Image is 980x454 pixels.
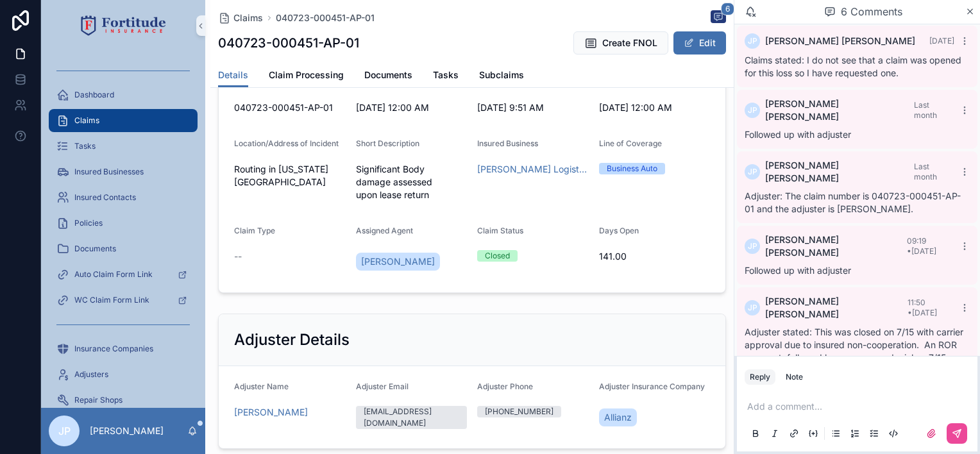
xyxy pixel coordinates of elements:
span: Last month [914,162,937,181]
a: [PERSON_NAME] [356,253,440,271]
span: Auto Claim Form Link [74,269,153,280]
span: Tasks [433,69,459,81]
span: -- [234,250,242,263]
span: Short Description [356,139,419,148]
span: JP [748,167,757,177]
div: Note [786,372,803,382]
p: [PERSON_NAME] [90,425,164,437]
span: [PERSON_NAME] [PERSON_NAME] [765,159,914,185]
span: Insured Businesses [74,167,144,177]
button: Create FNOL [573,31,668,55]
button: Note [781,369,808,385]
span: Claim Type [234,226,275,235]
a: Documents [364,63,412,89]
span: Adjuster Insurance Company [599,382,705,391]
span: Tasks [74,141,96,151]
a: Tasks [433,63,459,89]
span: Adjuster stated: This was closed on 7/15 with carrier approval due to insured non-cooperation. An... [745,326,963,363]
a: Details [218,63,248,88]
div: [EMAIL_ADDRESS][DOMAIN_NAME] [364,406,460,429]
div: Business Auto [607,163,657,174]
a: Allianz [599,408,637,426]
span: Insured Contacts [74,192,136,203]
span: Policies [74,218,103,228]
span: 040723-000451-AP-01 [234,101,346,114]
a: Repair Shops [49,389,198,412]
span: JP [748,105,757,115]
span: [PERSON_NAME] [PERSON_NAME] [765,35,915,47]
span: 09:19 • [DATE] [907,236,936,256]
span: Documents [364,69,412,81]
span: Followed up with adjuster [745,265,851,276]
span: Allianz [604,411,632,424]
a: Insurance Companies [49,337,198,360]
a: [PERSON_NAME] Logistics LTD [477,163,589,176]
span: [DATE] 12:00 AM [356,101,468,114]
span: Claims [74,115,99,126]
div: Closed [485,250,510,262]
button: Reply [745,369,775,385]
span: [PERSON_NAME] [PERSON_NAME] [765,233,907,259]
div: [PHONE_NUMBER] [485,406,553,417]
a: Adjusters [49,363,198,386]
span: Create FNOL [602,37,657,49]
span: Significant Body damage assessed upon lease return [356,163,468,201]
a: [PERSON_NAME] [234,406,308,419]
a: Documents [49,237,198,260]
button: Edit [673,31,726,55]
span: Followed up with adjuster [745,129,851,140]
span: 6 Comments [841,4,902,19]
a: Policies [49,212,198,235]
span: 141.00 [599,250,711,263]
a: Claims [49,109,198,132]
span: Claims stated: I do not see that a claim was opened for this loss so I have requested one. [745,55,961,78]
span: Adjuster: The claim number is 040723-000451-AP-01 and the adjuster is [PERSON_NAME]. [745,190,961,214]
span: Insurance Companies [74,344,153,354]
a: Claim Processing [269,63,344,89]
a: Insured Businesses [49,160,198,183]
a: Auto Claim Form Link [49,263,198,286]
span: Adjusters [74,369,108,380]
span: Repair Shops [74,395,122,405]
img: App logo [81,15,166,36]
span: Assigned Agent [356,226,413,235]
span: Routing in [US_STATE][GEOGRAPHIC_DATA] [234,163,346,189]
span: [DATE] [929,36,954,46]
span: Last month [914,100,937,120]
span: Details [218,69,248,81]
a: Dashboard [49,83,198,106]
span: Documents [74,244,116,254]
span: [PERSON_NAME] [PERSON_NAME] [765,97,914,123]
span: Insured Business [477,139,538,148]
a: Subclaims [479,63,524,89]
span: Adjuster Email [356,382,409,391]
span: JP [748,241,757,251]
span: 6 [721,3,734,15]
span: [DATE] 9:51 AM [477,101,589,114]
div: scrollable content [41,51,205,408]
span: JP [58,423,71,439]
span: JP [748,303,757,313]
a: Claims [218,12,263,24]
span: Line of Coverage [599,139,662,148]
span: WC Claim Form Link [74,295,149,305]
span: Claim Status [477,226,523,235]
span: Days Open [599,226,639,235]
span: [PERSON_NAME] [361,255,435,268]
span: Adjuster Name [234,382,289,391]
a: Tasks [49,135,198,158]
button: 6 [711,10,726,26]
span: Subclaims [479,69,524,81]
a: 040723-000451-AP-01 [276,12,375,24]
span: Adjuster Phone [477,382,533,391]
a: WC Claim Form Link [49,289,198,312]
h1: 040723-000451-AP-01 [218,34,359,52]
span: JP [748,36,757,46]
span: [DATE] 12:00 AM [599,101,711,114]
span: Dashboard [74,90,114,100]
span: Claims [233,12,263,24]
h2: Adjuster Details [234,330,350,350]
